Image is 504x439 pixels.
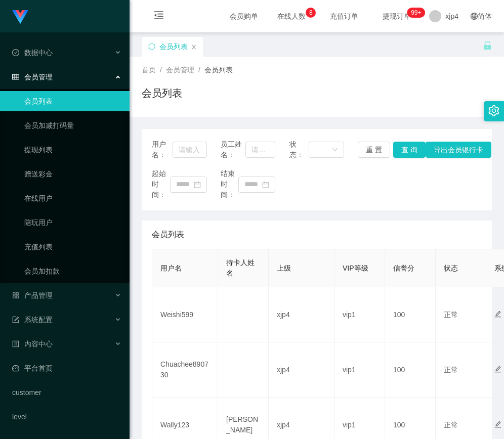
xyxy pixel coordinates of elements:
[334,287,385,342] td: vip1
[426,142,491,158] button: 导出会员银行卡
[483,41,492,50] i: 图标: unlock
[12,382,121,403] a: customer
[152,139,173,160] span: 用户名：
[494,311,501,318] i: 图标: edit
[160,264,182,272] span: 用户名
[306,8,316,18] sup: 8
[198,66,200,74] span: /
[12,73,53,81] span: 会员管理
[407,8,425,18] sup: 233
[444,264,458,272] span: 状态
[471,13,478,20] i: 图标: global
[148,43,155,50] i: 图标: sync
[269,342,334,398] td: xjp4
[488,105,499,116] i: 图标: setting
[343,264,368,272] span: VIP等级
[12,292,19,299] i: 图标: appstore-o
[142,85,182,101] h1: 会员列表
[444,311,458,319] span: 正常
[160,66,162,74] span: /
[494,366,501,373] i: 图标: edit
[204,66,233,74] span: 会员列表
[24,261,121,281] a: 会员加扣款
[334,342,385,398] td: vip1
[142,1,176,33] i: 图标: menu-fold
[142,66,156,74] span: 首页
[444,421,458,429] span: 正常
[24,140,121,160] a: 提现列表
[24,115,121,136] a: 会员加减打码量
[393,142,426,158] button: 查 询
[12,407,121,427] a: level
[12,316,53,324] span: 系统配置
[152,229,184,241] span: 会员列表
[332,147,338,154] i: 图标: down
[12,316,19,323] i: 图标: form
[24,212,121,233] a: 陪玩用户
[221,168,239,200] span: 结束时间：
[159,37,188,56] div: 会员列表
[289,139,309,160] span: 状态：
[385,342,436,398] td: 100
[385,287,436,342] td: 100
[12,73,19,80] i: 图标: table
[393,264,414,272] span: 信誉分
[152,168,170,200] span: 起始时间：
[226,258,255,277] span: 持卡人姓名
[272,13,311,20] span: 在线人数
[377,13,416,20] span: 提现订单
[12,340,19,347] i: 图标: profile
[358,142,390,158] button: 重 置
[444,366,458,374] span: 正常
[277,264,291,272] span: 上级
[12,10,28,24] img: logo.9652507e.png
[24,91,121,111] a: 会员列表
[191,44,197,50] i: 图标: close
[494,421,501,428] i: 图标: edit
[245,142,275,158] input: 请输入
[12,49,53,57] span: 数据中心
[152,342,218,398] td: Chuachee890730
[24,237,121,257] a: 充值列表
[173,142,207,158] input: 请输入
[309,8,313,18] p: 8
[24,164,121,184] a: 赠送彩金
[221,139,246,160] span: 员工姓名：
[166,66,194,74] span: 会员管理
[194,181,201,188] i: 图标: calendar
[152,287,218,342] td: Weishi599
[269,287,334,342] td: xjp4
[262,181,269,188] i: 图标: calendar
[12,340,53,348] span: 内容中心
[325,13,363,20] span: 充值订单
[12,291,53,299] span: 产品管理
[12,358,121,378] a: 图标: dashboard平台首页
[12,49,19,56] i: 图标: check-circle-o
[24,188,121,208] a: 在线用户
